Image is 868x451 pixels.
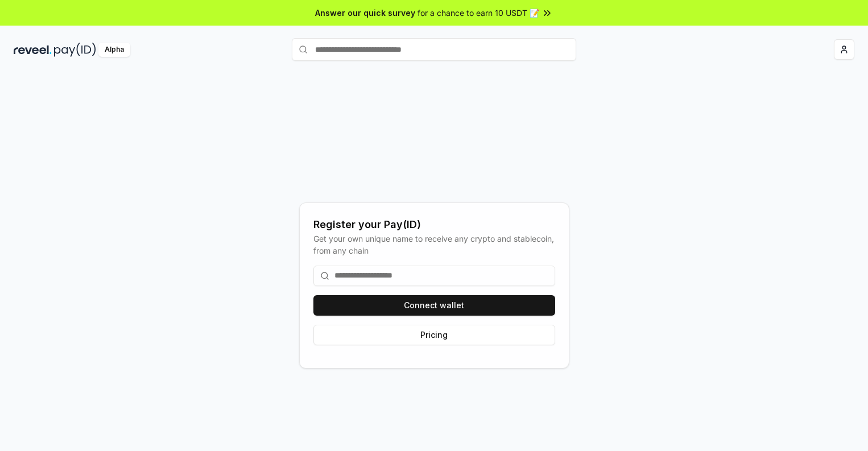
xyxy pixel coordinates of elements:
button: Connect wallet [313,295,555,316]
img: reveel_dark [14,43,52,57]
button: Pricing [313,325,555,345]
div: Register your Pay(ID) [313,217,555,233]
div: Alpha [98,43,130,57]
img: pay_id [54,43,96,57]
span: Answer our quick survey [315,7,415,19]
span: for a chance to earn 10 USDT 📝 [418,7,539,19]
div: Get your own unique name to receive any crypto and stablecoin, from any chain [313,233,555,256]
